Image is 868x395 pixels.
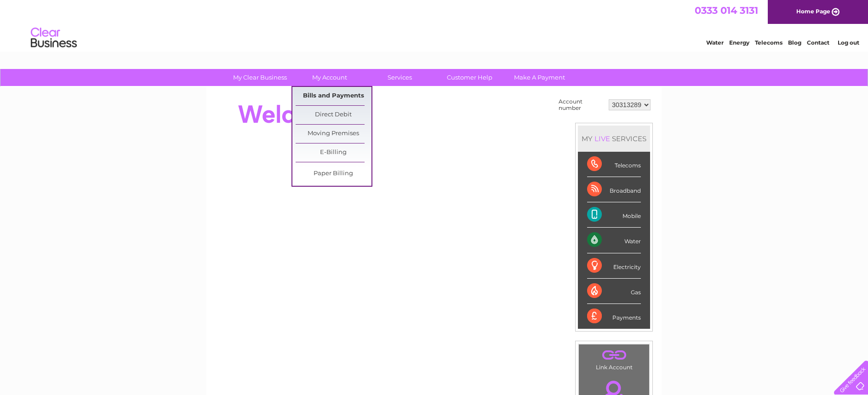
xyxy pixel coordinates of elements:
a: Log out [838,39,859,46]
a: My Clear Business [222,69,298,86]
a: My Account [292,69,368,86]
td: Account number [556,96,606,114]
a: . [581,347,647,363]
div: LIVE [593,134,612,143]
a: E-Billing [296,143,371,162]
a: Water [706,39,724,46]
a: Telecoms [755,39,782,46]
a: Services [362,69,438,86]
a: 0333 014 3131 [695,5,758,16]
div: Water [587,228,641,253]
div: Electricity [587,253,641,279]
div: Gas [587,279,641,304]
a: Moving Premises [296,125,371,143]
a: Bills and Payments [296,87,371,105]
a: Make A Payment [502,69,577,86]
div: Mobile [587,202,641,228]
div: Payments [587,304,641,329]
td: Link Account [578,344,650,373]
div: MY SERVICES [578,126,650,152]
div: Clear Business is a trading name of Verastar Limited (registered in [GEOGRAPHIC_DATA] No. 3667643... [217,5,652,45]
a: Paper Billing [296,165,371,183]
div: Telecoms [587,152,641,177]
a: Blog [788,39,801,46]
a: Direct Debit [296,106,371,124]
a: Customer Help [432,69,508,86]
div: Broadband [587,177,641,202]
a: Contact [807,39,829,46]
a: Energy [729,39,749,46]
img: logo.png [30,24,77,52]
